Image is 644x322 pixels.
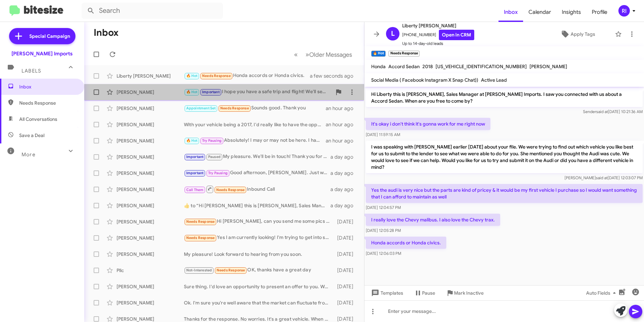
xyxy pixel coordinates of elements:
[301,48,356,61] button: Next
[202,138,222,143] span: Try Pausing
[290,48,302,61] button: Previous
[184,251,334,258] div: My pleasure! Look forward to hearing from you soon.
[294,50,298,59] span: «
[117,89,184,96] div: [PERSON_NAME]
[186,188,204,192] span: Call Them
[366,228,401,233] span: [DATE] 12:05:28 PM
[581,287,624,299] button: Auto Fields
[366,237,446,249] p: Honda accords or Honda civics.
[117,121,184,128] div: [PERSON_NAME]
[117,202,184,209] div: [PERSON_NAME]
[117,283,184,290] div: [PERSON_NAME]
[305,50,309,59] span: »
[402,40,474,47] span: Up to 14-day-old leads
[22,68,41,74] span: Labels
[184,104,326,112] div: Sounds good. Thank you
[613,5,637,17] button: RI
[618,5,630,17] div: RI
[409,287,441,299] button: Pause
[217,268,245,272] span: Needs Response
[366,132,400,137] span: [DATE] 11:59:15 AM
[326,137,359,144] div: an hour ago
[330,154,359,160] div: a day ago
[523,2,556,22] a: Calendar
[117,154,184,160] div: [PERSON_NAME]
[186,236,215,240] span: Needs Response
[326,121,359,128] div: an hour ago
[422,63,433,70] span: 2018
[583,109,643,114] span: Sender [DATE] 10:21:36 AM
[184,88,332,96] div: I hope you have a safe trip and flight! We'll see you then!
[318,73,359,79] div: a few seconds ago
[402,22,474,30] span: Liberty [PERSON_NAME]
[186,268,212,272] span: Not-Interested
[596,109,608,114] span: said at
[441,287,489,299] button: Mark Inactive
[334,251,359,258] div: [DATE]
[11,50,73,57] div: [PERSON_NAME] Imports
[117,73,184,79] div: Liberty [PERSON_NAME]
[117,170,184,177] div: [PERSON_NAME]
[565,175,643,180] span: [PERSON_NAME] [DATE] 12:03:07 PM
[186,219,215,224] span: Needs Response
[186,155,204,159] span: Important
[498,2,523,22] span: Inbox
[529,63,567,70] span: [PERSON_NAME]
[19,83,76,90] span: Inbox
[186,138,198,143] span: 🔥 Hot
[309,51,352,58] span: Older Messages
[481,77,507,83] span: Active Lead
[184,218,334,225] div: Hi [PERSON_NAME], can you send me some pics of a [PERSON_NAME]-350 2015 you have and confirm if i...
[334,267,359,274] div: [DATE]
[184,299,334,306] div: Ok. I'm sure you're well aware that the market can fluctuate from month to month. I don't believe...
[117,251,184,258] div: [PERSON_NAME]
[186,106,216,110] span: Appointment Set
[184,137,326,144] div: Absolutely! I may or may not be here. I have to head out of town right around that time. However,...
[290,48,356,61] nav: Page navigation example
[184,283,334,290] div: Sure thing. I'd love an opportunity to present an offer to you. Would you have some time [DATE] o...
[330,186,359,193] div: a day ago
[334,283,359,290] div: [DATE]
[9,28,75,44] a: Special Campaign
[364,287,409,299] button: Templates
[216,188,245,192] span: Needs Response
[117,267,184,274] div: Pllc
[208,171,228,175] span: Try Pausing
[220,106,249,110] span: Needs Response
[371,77,478,83] span: Social Media ( Facebook Instagram X Snap Chat))
[186,171,204,175] span: Important
[22,152,35,158] span: More
[391,28,395,39] span: L
[184,121,326,128] div: With your vehicle being a 2017, I'd really like to have the opportunity to take a look at it in p...
[388,51,419,57] small: Needs Response
[366,205,401,210] span: [DATE] 12:04:57 PM
[184,153,330,161] div: My pleasure. We'll be in touch! Thank you for your time and have a great day!
[334,218,359,225] div: [DATE]
[184,185,330,193] div: Inbound Call
[184,202,330,209] div: ​👍​ to “ Hi [PERSON_NAME] this is [PERSON_NAME], Sales Manager at [PERSON_NAME] Imports. Thanks f...
[186,90,198,94] span: 🔥 Hot
[402,30,474,40] span: [PHONE_NUMBER]
[556,2,586,22] a: Insights
[326,105,359,112] div: an hour ago
[117,186,184,193] div: [PERSON_NAME]
[19,116,57,123] span: All Conversations
[330,170,359,177] div: a day ago
[543,28,612,40] button: Apply Tags
[439,30,474,40] a: Open in CRM
[454,287,484,299] span: Mark Inactive
[366,251,401,256] span: [DATE] 12:06:03 PM
[117,137,184,144] div: [PERSON_NAME]
[19,132,44,139] span: Save a Deal
[29,33,70,39] span: Special Campaign
[366,141,643,173] p: I was speaking with [PERSON_NAME] earlier [DATE] about your file. We were trying to find out whic...
[366,118,490,130] p: It's okay i don't think it's gonna work for me right now
[586,2,613,22] a: Profile
[366,184,643,203] p: Yes the audi is very nice but the parts are kind of pricey & it would be my first vehicle I purch...
[371,51,386,57] small: 🔥 Hot
[82,3,223,19] input: Search
[436,63,527,70] span: [US_VEHICLE_IDENTIFICATION_NUMBER]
